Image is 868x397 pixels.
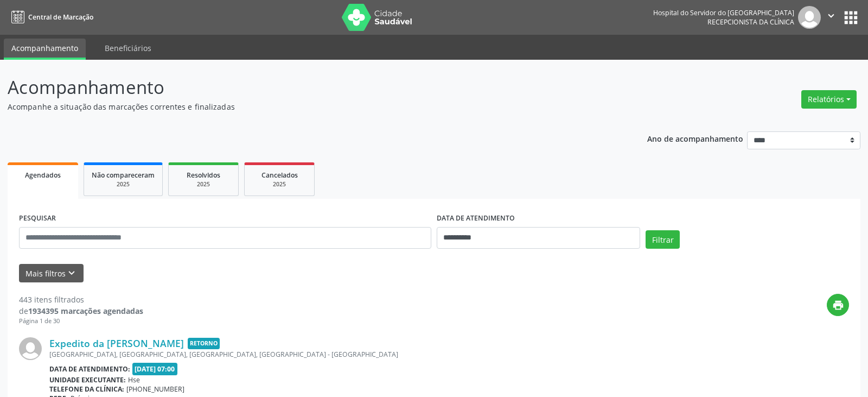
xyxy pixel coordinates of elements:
[49,337,184,349] a: Expedito da [PERSON_NAME]
[437,210,515,227] label: DATA DE ATENDIMENTO
[8,8,93,26] a: Central de Marcação
[707,17,794,27] span: Recepcionista da clínica
[647,131,743,145] p: Ano de acompanhamento
[653,8,794,17] div: Hospital do Servidor do [GEOGRAPHIC_DATA]
[188,338,220,349] span: Retorno
[132,363,178,375] span: [DATE] 07:00
[19,294,143,305] div: 443 itens filtrados
[19,317,143,326] div: Página 1 de 30
[821,6,841,29] button: 
[92,171,155,180] span: Não compareceram
[252,180,307,188] div: 2025
[176,180,231,188] div: 2025
[841,8,860,27] button: apps
[798,6,821,29] img: img
[8,101,604,112] p: Acompanhe a situação das marcações correntes e finalizadas
[28,306,143,316] strong: 1934395 marcações agendadas
[128,375,140,385] span: Hse
[8,74,604,101] p: Acompanhamento
[97,39,159,58] a: Beneficiários
[19,337,42,360] img: img
[28,12,93,22] span: Central de Marcação
[19,264,84,283] button: Mais filtroskeyboard_arrow_down
[825,10,837,22] i: 
[261,171,298,180] span: Cancelados
[66,267,78,279] i: keyboard_arrow_down
[4,39,86,60] a: Acompanhamento
[187,171,220,180] span: Resolvidos
[19,305,143,317] div: de
[646,230,680,249] button: Filtrar
[92,180,155,188] div: 2025
[25,171,61,180] span: Agendados
[126,385,184,394] span: [PHONE_NUMBER]
[801,90,857,109] button: Relatórios
[827,294,849,316] button: print
[49,385,124,394] b: Telefone da clínica:
[832,299,844,311] i: print
[19,210,56,227] label: PESQUISAR
[49,375,126,385] b: Unidade executante:
[49,350,686,359] div: [GEOGRAPHIC_DATA], [GEOGRAPHIC_DATA], [GEOGRAPHIC_DATA], [GEOGRAPHIC_DATA] - [GEOGRAPHIC_DATA]
[49,364,130,374] b: Data de atendimento:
